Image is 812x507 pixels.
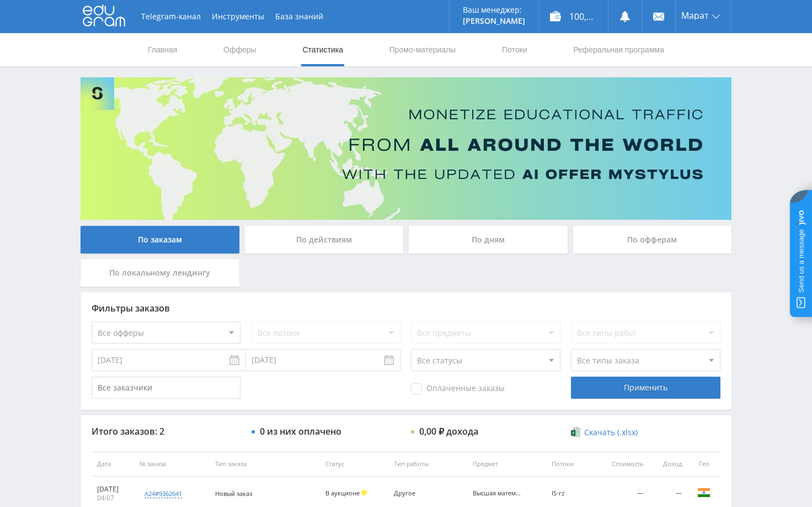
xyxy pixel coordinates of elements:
th: Стоимость [594,452,649,477]
a: Статистика [301,33,344,66]
a: Реферальная программа [572,33,665,66]
div: По действиям [245,226,404,254]
div: [DATE] [97,485,129,494]
p: [PERSON_NAME] [463,17,525,25]
div: По локальному лендингу [81,259,239,287]
th: № заказа [134,452,210,477]
div: IS-rz [552,490,588,497]
span: Марат [681,11,709,20]
th: Потоки [546,452,594,477]
th: Статус [320,452,388,477]
img: ind.png [697,486,710,499]
th: Дата [92,452,134,477]
div: Итого заказов: 2 [92,426,241,436]
div: Другое [394,490,444,497]
th: Гео [687,452,720,477]
div: a24#9362641 [145,489,182,498]
a: Главная [147,33,178,66]
div: 0 из них оплачено [260,426,341,436]
th: Тип заказа [210,452,320,477]
span: В аукционе [325,489,360,497]
th: Предмет [467,452,546,477]
th: Тип работы [388,452,467,477]
div: Фильтры заказов [92,303,720,313]
div: Высшая математика [473,490,522,497]
div: 04:07 [97,494,129,503]
img: xlsx [571,426,580,437]
span: Оплаченные заказы [411,383,505,394]
th: Доход [649,452,687,477]
a: Потоки [501,33,528,66]
img: Banner [81,77,731,220]
p: Ваш менеджер: [463,6,525,14]
div: По дням [409,226,568,254]
span: Холд [361,490,367,495]
div: По офферам [573,226,732,254]
a: Скачать (.xlsx) [571,427,637,438]
a: Офферы [222,33,258,66]
input: Все заказчики [92,377,241,399]
div: По заказам [81,226,239,254]
a: Промо-материалы [388,33,457,66]
div: 0,00 ₽ дохода [419,426,478,436]
span: Новый заказ [215,489,252,498]
span: Скачать (.xlsx) [584,428,638,437]
div: Применить [571,377,720,399]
